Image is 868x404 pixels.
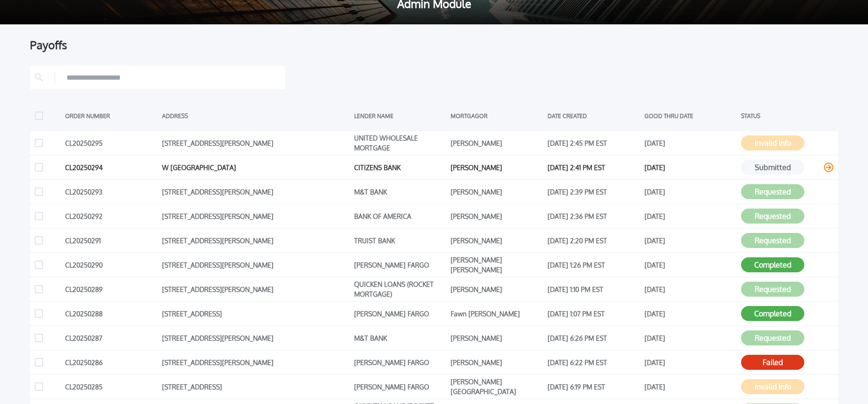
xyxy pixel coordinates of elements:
[65,282,157,296] div: CL20250289
[548,233,640,247] div: [DATE] 2:20 PM EST
[645,380,737,394] div: [DATE]
[451,258,543,272] div: [PERSON_NAME] [PERSON_NAME]
[65,185,157,199] div: CL20250293
[451,160,543,174] div: [PERSON_NAME]
[548,380,640,394] div: [DATE] 6:19 PM EST
[451,209,543,223] div: [PERSON_NAME]
[451,380,543,394] div: [PERSON_NAME][GEOGRAPHIC_DATA]
[162,185,349,199] div: [STREET_ADDRESS][PERSON_NAME]
[548,185,640,199] div: [DATE] 2:39 PM EST
[65,331,157,345] div: CL20250287
[548,307,640,321] div: [DATE] 1:07 PM EST
[548,258,640,272] div: [DATE] 1:26 PM EST
[354,331,446,345] div: M&T BANK
[645,185,737,199] div: [DATE]
[548,331,640,345] div: [DATE] 6:26 PM EST
[162,282,349,296] div: [STREET_ADDRESS][PERSON_NAME]
[354,282,446,296] div: QUICKEN LOANS (ROCKET MORTGAGE)
[548,355,640,369] div: [DATE] 6:22 PM EST
[162,331,349,345] div: [STREET_ADDRESS][PERSON_NAME]
[548,109,640,123] div: DATE CREATED
[162,109,349,123] div: ADDRESS
[645,331,737,345] div: [DATE]
[162,380,349,394] div: [STREET_ADDRESS]
[451,136,543,150] div: [PERSON_NAME]
[354,209,446,223] div: BANK OF AMERICA
[645,355,737,369] div: [DATE]
[354,355,446,369] div: [PERSON_NAME] FARGO
[354,307,446,321] div: [PERSON_NAME] FARGO
[548,160,640,174] div: [DATE] 2:41 PM EST
[354,136,446,150] div: UNITED WHOLESALE MORTGAGE
[741,135,804,150] button: Invalid Info
[548,209,640,223] div: [DATE] 2:36 PM EST
[162,258,349,272] div: [STREET_ADDRESS][PERSON_NAME]
[30,39,838,51] div: Payoffs
[451,109,543,123] div: MORTGAGOR
[451,307,543,321] div: Fawn [PERSON_NAME]
[645,136,737,150] div: [DATE]
[741,306,804,321] button: Completed
[162,233,349,247] div: [STREET_ADDRESS][PERSON_NAME]
[65,109,157,123] div: ORDER NUMBER
[65,233,157,247] div: CL20250291
[354,160,446,174] div: CITIZENS BANK
[65,136,157,150] div: CL20250295
[354,380,446,394] div: [PERSON_NAME] FARGO
[65,209,157,223] div: CL20250292
[451,282,543,296] div: [PERSON_NAME]
[354,233,446,247] div: TRUIST BANK
[65,258,157,272] div: CL20250290
[741,282,804,297] button: Requested
[741,109,833,123] div: STATUS
[741,160,804,175] button: Submitted
[65,307,157,321] div: CL20250288
[451,331,543,345] div: [PERSON_NAME]
[65,355,157,369] div: CL20250286
[645,282,737,296] div: [DATE]
[645,307,737,321] div: [DATE]
[645,233,737,247] div: [DATE]
[162,307,349,321] div: [STREET_ADDRESS]
[645,258,737,272] div: [DATE]
[645,209,737,223] div: [DATE]
[65,160,157,174] div: CL20250294
[741,355,804,370] button: Failed
[741,184,804,199] button: Requested
[354,109,446,123] div: LENDER NAME
[548,282,640,296] div: [DATE] 1:10 PM EST
[65,380,157,394] div: CL20250285
[451,185,543,199] div: [PERSON_NAME]
[162,160,349,174] div: W [GEOGRAPHIC_DATA]
[741,209,804,224] button: Requested
[741,257,804,272] button: Completed
[354,185,446,199] div: M&T BANK
[645,160,737,174] div: [DATE]
[741,379,804,394] button: Invalid Info
[162,355,349,369] div: [STREET_ADDRESS][PERSON_NAME]
[645,109,737,123] div: GOOD THRU DATE
[741,330,804,345] button: Requested
[162,209,349,223] div: [STREET_ADDRESS][PERSON_NAME]
[354,258,446,272] div: [PERSON_NAME] FARGO
[162,136,349,150] div: [STREET_ADDRESS][PERSON_NAME]
[548,136,640,150] div: [DATE] 2:45 PM EST
[451,355,543,369] div: [PERSON_NAME]
[451,233,543,247] div: [PERSON_NAME]
[741,233,804,248] button: Requested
